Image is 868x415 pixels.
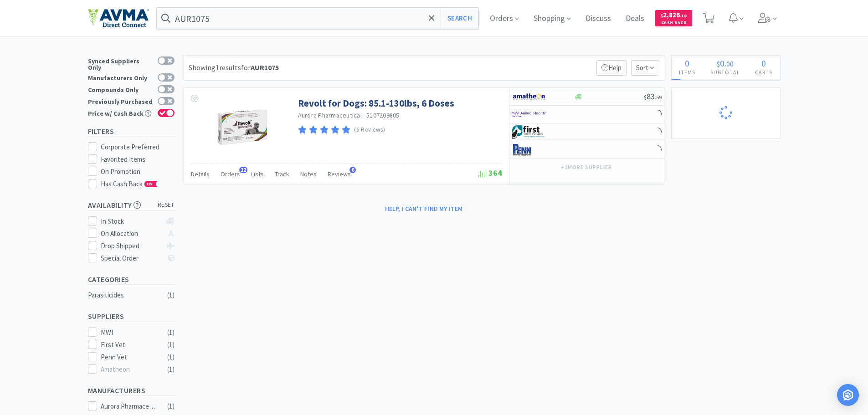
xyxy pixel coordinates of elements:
[512,90,546,103] img: 3331a67d23dc422aa21b1ec98afbf632_11.png
[88,56,153,71] div: Synced Suppliers Only
[512,125,546,139] img: 67d67680309e4a0bb49a5ff0391dcc42_6.png
[328,170,351,178] span: Reviews
[512,143,546,157] img: e1133ece90fa4a959c5ae41b0808c578_9.png
[366,111,400,119] span: 5107209805
[661,13,663,19] span: $
[101,364,157,375] div: Amatheon
[703,59,748,68] div: .
[380,201,468,216] button: Help, I can't find my item
[167,327,175,338] div: ( 1 )
[251,170,264,178] span: Lists
[88,290,162,301] div: Parasiticides
[631,60,659,76] span: Sort
[88,274,175,285] h5: Categories
[145,181,154,187] span: CB
[101,339,157,350] div: First Vet
[167,352,175,363] div: ( 1 )
[703,68,748,77] h4: Subtotal
[191,170,210,178] span: Details
[720,57,724,69] span: 0
[101,253,161,264] div: Special Order
[88,126,175,137] h5: Filters
[644,91,662,102] span: 83
[88,200,175,210] h5: Availability
[101,216,161,227] div: In Stock
[680,13,687,19] span: . 18
[441,8,478,29] button: Search
[221,170,240,178] span: Orders
[748,68,780,77] h4: Carts
[157,8,479,29] input: Search by item, sku, manufacturer, ingredient, size...
[167,290,175,301] div: ( 1 )
[363,111,365,119] span: ·
[478,168,502,178] span: 364
[837,384,859,406] div: Open Intercom Messenger
[251,63,279,72] strong: AUR1075
[644,94,647,101] span: $
[88,85,153,93] div: Compounds Only
[582,15,615,23] a: Discuss
[101,401,157,412] div: Aurora Pharmaceutical
[596,60,627,76] p: Help
[672,68,703,77] h4: Items
[349,167,356,173] span: 6
[661,10,687,19] span: 2,826
[158,200,175,210] span: reset
[101,327,157,338] div: MWI
[655,94,662,101] span: . 59
[298,97,454,109] a: Revolt for Dogs: 85.1-130lbs, 6 Doses
[655,6,692,31] a: $2,826.18Cash Back
[88,9,149,28] img: e4e33dab9f054f5782a47901c742baa9_102.png
[167,401,175,412] div: ( 1 )
[101,142,175,153] div: Corporate Preferred
[556,161,616,174] button: +1more supplier
[298,111,362,119] a: Aurora Pharmaceutical
[101,154,175,165] div: Favorited Items
[167,339,175,350] div: ( 1 )
[726,59,734,68] span: 00
[88,109,153,117] div: Price w/ Cash Back
[241,63,279,72] span: for
[88,311,175,322] h5: Suppliers
[275,170,289,178] span: Track
[88,97,153,105] div: Previously Purchased
[88,73,153,81] div: Manufacturers Only
[512,108,546,121] img: f6b2451649754179b5b4e0c70c3f7cb0_2.png
[717,59,720,68] span: $
[101,179,158,188] span: Has Cash Back
[685,57,689,69] span: 0
[189,62,279,74] div: Showing 1 results
[622,15,648,23] a: Deals
[761,57,766,69] span: 0
[101,166,175,177] div: On Promotion
[354,125,385,135] p: (6 Reviews)
[167,364,175,375] div: ( 1 )
[101,241,161,251] div: Drop Shipped
[101,228,161,239] div: On Allocation
[239,167,247,173] span: 12
[101,352,157,363] div: Penn Vet
[88,385,175,396] h5: Manufacturers
[214,97,273,156] img: 5a9854752d554e689e5ae94ea18dba3b_320541.png
[661,20,687,26] span: Cash Back
[300,170,317,178] span: Notes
